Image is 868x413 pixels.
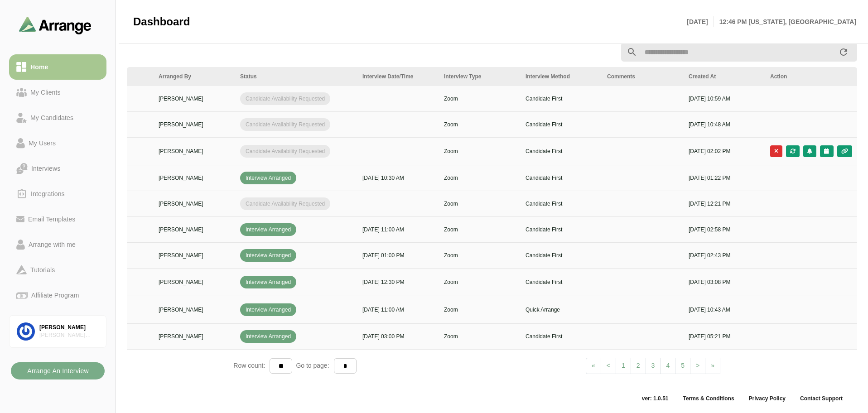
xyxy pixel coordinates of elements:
[9,54,106,80] a: Home
[362,226,433,234] p: [DATE] 11:00 AM
[240,276,296,288] span: Interview Arranged
[689,95,759,103] p: [DATE] 10:59 AM
[240,249,296,262] span: Interview Arranged
[133,15,190,29] span: Dashboard
[362,306,433,314] p: [DATE] 11:00 AM
[9,315,106,348] a: [PERSON_NAME][PERSON_NAME] Associates
[675,358,690,374] a: 5
[838,47,849,58] i: appended action
[11,362,105,379] button: Arrange An Interview
[159,251,229,259] p: [PERSON_NAME]
[646,358,661,374] a: 3
[25,239,79,250] div: Arrange with me
[711,362,714,369] span: »
[526,306,596,314] p: Quick Arrange
[660,358,675,374] a: 4
[159,200,229,208] p: [PERSON_NAME]
[27,112,77,123] div: My Candidates
[159,226,229,234] p: [PERSON_NAME]
[444,278,515,286] p: Zoom
[690,358,705,374] a: Next
[793,395,850,402] a: Contact Support
[444,332,515,341] p: Zoom
[444,306,515,314] p: Zoom
[444,120,515,129] p: Zoom
[362,278,433,286] p: [DATE] 12:30 PM
[159,147,229,155] p: [PERSON_NAME]
[24,214,79,225] div: Email Templates
[526,200,596,208] p: Candidate First
[526,226,596,234] p: Candidate First
[362,332,433,341] p: [DATE] 03:00 PM
[39,324,99,331] div: [PERSON_NAME]
[607,72,678,81] div: Comments
[9,206,106,232] a: Email Templates
[9,283,106,308] a: Affiliate Program
[444,200,515,208] p: Zoom
[689,306,759,314] p: [DATE] 10:43 AM
[444,174,515,182] p: Zoom
[159,72,229,81] div: Arranged By
[770,72,852,81] div: Action
[159,174,229,182] p: [PERSON_NAME]
[526,278,596,286] p: Candidate First
[689,174,759,182] p: [DATE] 01:22 PM
[9,80,106,105] a: My Clients
[526,147,596,155] p: Candidate First
[689,332,759,341] p: [DATE] 05:21 PM
[362,72,433,81] div: Interview Date/Time
[39,331,99,339] div: [PERSON_NAME] Associates
[159,306,229,314] p: [PERSON_NAME]
[27,62,52,72] div: Home
[526,95,596,103] p: Candidate First
[9,156,106,181] a: Interviews
[689,120,759,129] p: [DATE] 10:48 AM
[687,16,714,27] p: [DATE]
[240,72,352,81] div: Status
[240,145,330,158] span: Candidate Availability Requested
[240,303,296,316] span: Interview Arranged
[526,120,596,129] p: Candidate First
[27,188,68,199] div: Integrations
[444,226,515,234] p: Zoom
[742,395,793,402] a: Privacy Policy
[689,200,759,208] p: [DATE] 12:21 PM
[19,16,92,34] img: arrangeai-name-small-logo.4d2b8aee.svg
[689,251,759,259] p: [DATE] 02:43 PM
[689,72,759,81] div: Created At
[444,95,515,103] p: Zoom
[9,105,106,130] a: My Candidates
[689,226,759,234] p: [DATE] 02:58 PM
[159,278,229,286] p: [PERSON_NAME]
[9,257,106,283] a: Tutorials
[705,358,720,374] a: Next
[635,395,676,402] span: ver: 1.0.51
[240,172,296,184] span: Interview Arranged
[444,72,515,81] div: Interview Type
[696,362,699,369] span: >
[9,232,106,257] a: Arrange with me
[27,264,58,275] div: Tutorials
[362,251,433,259] p: [DATE] 01:00 PM
[240,330,296,343] span: Interview Arranged
[240,197,330,210] span: Candidate Availability Requested
[240,92,330,105] span: Candidate Availability Requested
[159,95,229,103] p: [PERSON_NAME]
[444,251,515,259] p: Zoom
[444,147,515,155] p: Zoom
[240,118,330,131] span: Candidate Availability Requested
[27,87,64,98] div: My Clients
[689,278,759,286] p: [DATE] 03:08 PM
[9,181,106,206] a: Integrations
[9,130,106,156] a: My Users
[714,16,856,27] p: 12:46 PM [US_STATE], [GEOGRAPHIC_DATA]
[689,147,759,155] p: [DATE] 02:02 PM
[28,290,82,301] div: Affiliate Program
[159,120,229,129] p: [PERSON_NAME]
[159,332,229,341] p: [PERSON_NAME]
[233,362,270,369] span: Row count:
[631,358,646,374] a: 2
[292,362,333,369] span: Go to page:
[25,138,59,149] div: My Users
[526,174,596,182] p: Candidate First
